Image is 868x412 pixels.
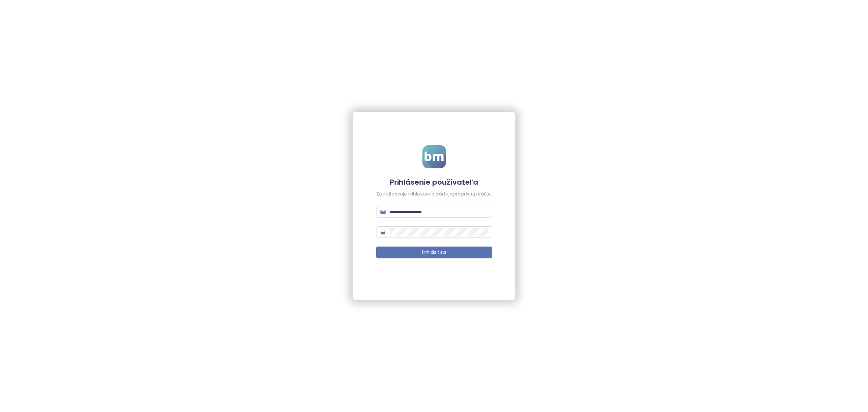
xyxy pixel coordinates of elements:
[376,191,492,198] div: Zadajte svoje prihlasovacie údaje pre prístup k účtu.
[376,247,492,258] button: Prihlásiť sa
[376,177,492,187] h4: Prihlásenie používateľa
[422,249,446,256] span: Prihlásiť sa
[380,209,386,214] span: mail
[380,230,386,235] span: lock
[422,145,446,168] img: logo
